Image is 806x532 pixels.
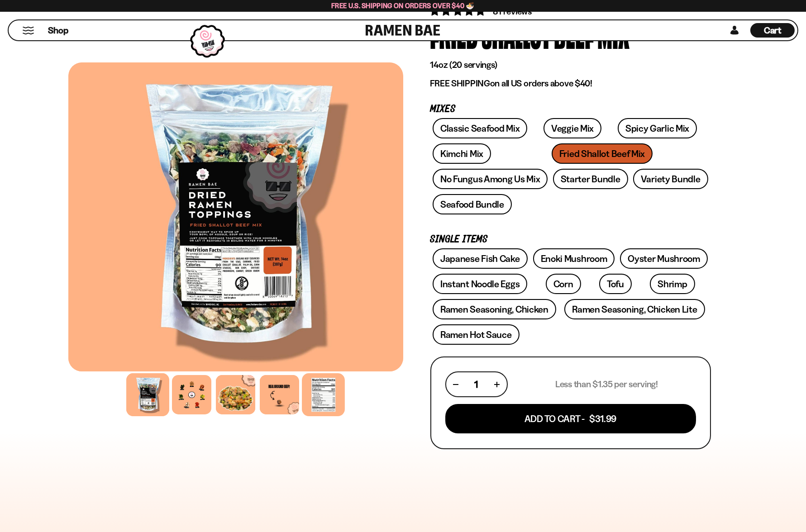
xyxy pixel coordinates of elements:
a: Oyster Mushroom [620,248,708,269]
span: Free U.S. Shipping on Orders over $40 🍜 [331,1,475,10]
a: Instant Noodle Eggs [433,274,527,294]
a: Variety Bundle [633,169,708,189]
a: Ramen Seasoning, Chicken [433,299,556,319]
a: Classic Seafood Mix [433,118,527,138]
p: Mixes [430,105,711,114]
a: Japanese Fish Cake [433,248,528,269]
div: Shallot [482,18,551,52]
p: 14oz (20 servings) [430,59,711,71]
button: Add To Cart - $31.99 [445,404,696,433]
a: Enoki Mushroom [533,248,615,269]
p: on all US orders above $40! [430,78,711,89]
a: Spicy Garlic Mix [618,118,697,138]
a: Kimchi Mix [433,143,491,164]
span: Shop [48,24,68,37]
div: Beef [554,18,594,52]
p: Less than $1.35 per serving! [555,379,658,390]
a: Corn [546,274,581,294]
a: Ramen Hot Sauce [433,324,520,345]
a: Shop [48,23,68,38]
a: Shrimp [650,274,695,294]
a: Ramen Seasoning, Chicken Lite [564,299,705,319]
div: Mix [598,18,630,52]
button: Mobile Menu Trigger [22,27,34,34]
div: Fried [430,18,478,52]
a: Seafood Bundle [433,194,512,214]
a: Veggie Mix [544,118,601,138]
a: No Fungus Among Us Mix [433,169,548,189]
a: Tofu [599,274,632,294]
div: Cart [750,20,795,40]
a: Starter Bundle [553,169,628,189]
p: Single Items [430,235,711,244]
span: Cart [764,25,782,36]
strong: FREE SHIPPING [430,78,490,89]
span: 1 [474,379,478,390]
